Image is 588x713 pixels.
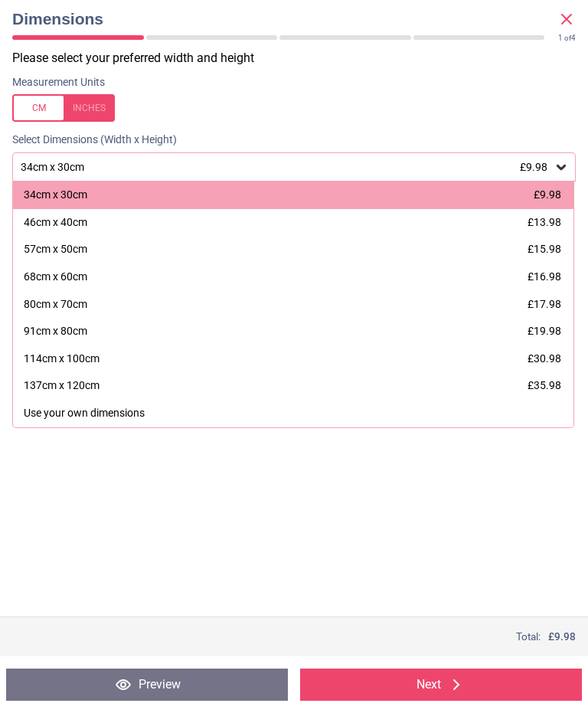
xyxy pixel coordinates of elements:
[6,669,288,701] button: Preview
[24,242,87,257] div: 57cm x 50cm
[528,270,561,283] span: £16.98
[12,50,588,67] p: Please select your preferred width and height
[528,243,561,255] span: £15.98
[558,33,576,44] div: of 4
[528,298,561,310] span: £17.98
[24,297,87,312] div: 80cm x 70cm
[558,34,563,42] span: 1
[24,270,87,285] div: 68cm x 60cm
[12,8,557,30] span: Dimensions
[24,215,87,231] div: 46cm x 40cm
[300,669,582,701] button: Next
[554,630,576,643] span: 9.98
[24,406,145,421] div: Use your own dimensions
[548,630,576,644] span: £
[24,378,100,394] div: 137cm x 120cm
[24,324,87,339] div: 91cm x 80cm
[520,161,547,173] span: £9.98
[12,630,576,644] div: Total:
[24,188,87,203] div: 34cm x 30cm
[528,216,561,228] span: £13.98
[534,188,561,201] span: £9.98
[12,75,105,90] label: Measurement Units
[528,352,561,365] span: £30.98
[528,325,561,337] span: £19.98
[24,352,100,367] div: 114cm x 100cm
[528,379,561,391] span: £35.98
[19,161,554,174] div: 34cm x 30cm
